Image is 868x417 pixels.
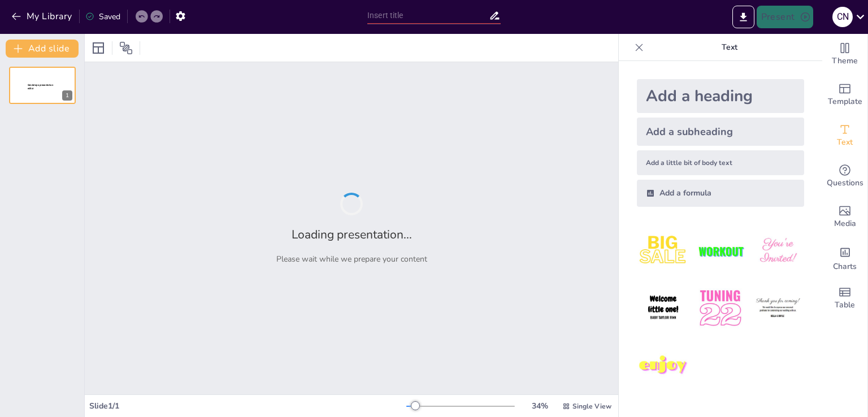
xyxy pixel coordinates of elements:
div: Add charts and graphs [822,237,867,278]
input: Insert title [367,7,489,24]
div: Add a table [822,278,867,319]
div: Add a formula [637,180,804,207]
span: Charts [833,260,857,273]
img: 2.jpeg [694,225,747,277]
img: 7.jpeg [637,340,689,392]
span: Theme [832,55,858,67]
p: Text [648,34,811,61]
button: Export to PowerPoint [732,6,754,28]
div: 1 [9,67,76,104]
p: Please wait while we prepare your content [276,254,427,264]
button: Add slide [6,40,79,58]
div: Saved [85,11,120,22]
div: Add ready made slides [822,75,867,115]
img: 1.jpeg [637,225,689,277]
span: Text [837,136,853,149]
div: Add a little bit of body text [637,150,804,175]
button: My Library [8,7,77,25]
span: Questions [827,177,863,189]
span: Table [835,299,855,311]
span: Position [119,41,133,55]
div: Layout [89,39,107,57]
img: 6.jpeg [752,282,804,335]
div: Add a subheading [637,118,804,146]
div: 1 [62,90,72,101]
div: 34 % [526,401,553,411]
div: Add a heading [637,79,804,113]
span: Single View [572,402,611,411]
span: Template [828,95,862,108]
div: Add images, graphics, shapes or video [822,197,867,237]
img: 3.jpeg [752,225,804,277]
span: Media [834,218,856,230]
button: C N [832,6,853,28]
div: Add text boxes [822,115,867,156]
button: Present [757,6,813,28]
div: C N [832,7,853,27]
div: Change the overall theme [822,34,867,75]
img: 5.jpeg [694,282,747,335]
div: Slide 1 / 1 [89,401,406,411]
img: 4.jpeg [637,282,689,335]
h2: Loading presentation... [292,227,412,242]
span: Sendsteps presentation editor [28,84,53,90]
div: Get real-time input from your audience [822,156,867,197]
